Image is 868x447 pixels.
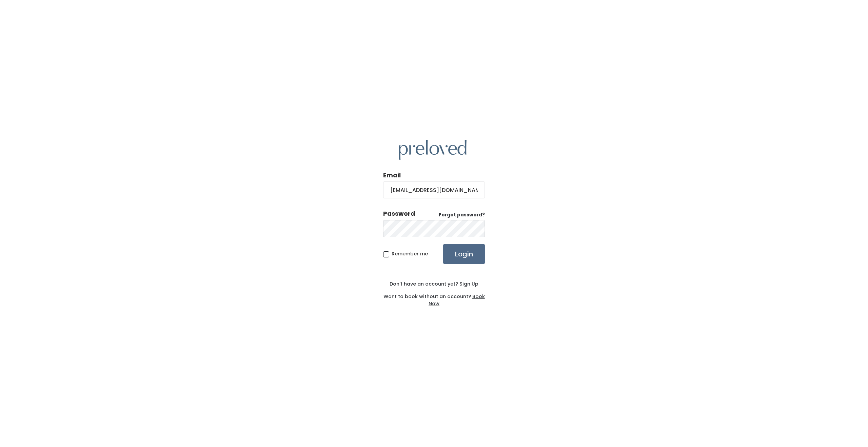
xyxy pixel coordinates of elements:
a: Forgot password? [439,212,485,218]
a: Book Now [429,293,485,307]
input: Login [443,244,485,264]
span: Remember me [392,250,428,257]
div: Don't have an account yet? [383,280,485,288]
div: Want to book without an account? [383,288,485,307]
img: preloved logo [399,140,467,160]
label: Email [383,171,401,180]
div: Password [383,209,415,218]
a: Sign Up [458,280,478,287]
u: Sign Up [459,280,478,287]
